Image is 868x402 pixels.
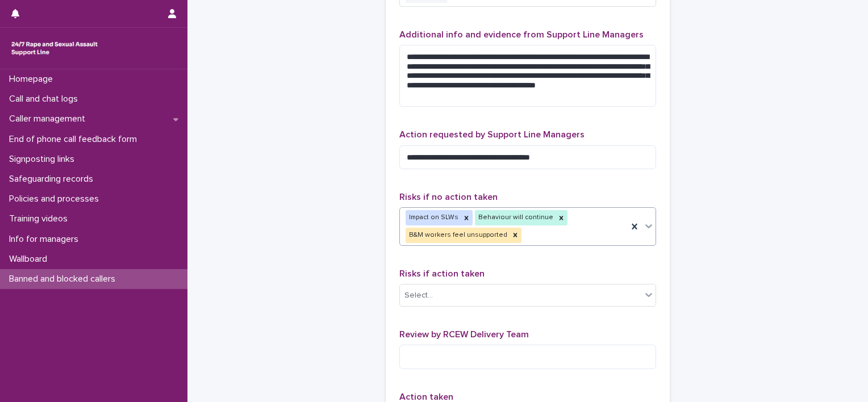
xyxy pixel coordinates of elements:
p: Info for managers [5,234,87,245]
div: Impact on SLWs [406,210,460,225]
p: Banned and blocked callers [5,274,124,284]
p: Wallboard [5,254,56,265]
p: Caller management [5,114,94,124]
p: Training videos [5,213,77,224]
p: End of phone call feedback form [5,134,146,145]
span: Action taken [399,392,453,401]
p: Homepage [5,74,62,85]
div: Behaviour will continue [475,210,555,225]
span: Risks if no action taken [399,192,498,202]
span: Action requested by Support Line Managers [399,130,585,139]
span: Review by RCEW Delivery Team [399,330,529,339]
div: B&M workers feel unsupported [406,228,509,243]
p: Policies and processes [5,194,108,204]
p: Safeguarding records [5,174,102,185]
p: Signposting links [5,154,84,165]
span: Risks if action taken [399,269,485,278]
p: Call and chat logs [5,94,87,104]
img: rhQMoQhaT3yELyF149Cw [9,37,100,60]
span: Additional info and evidence from Support Line Managers [399,30,644,39]
div: Select... [404,290,433,301]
